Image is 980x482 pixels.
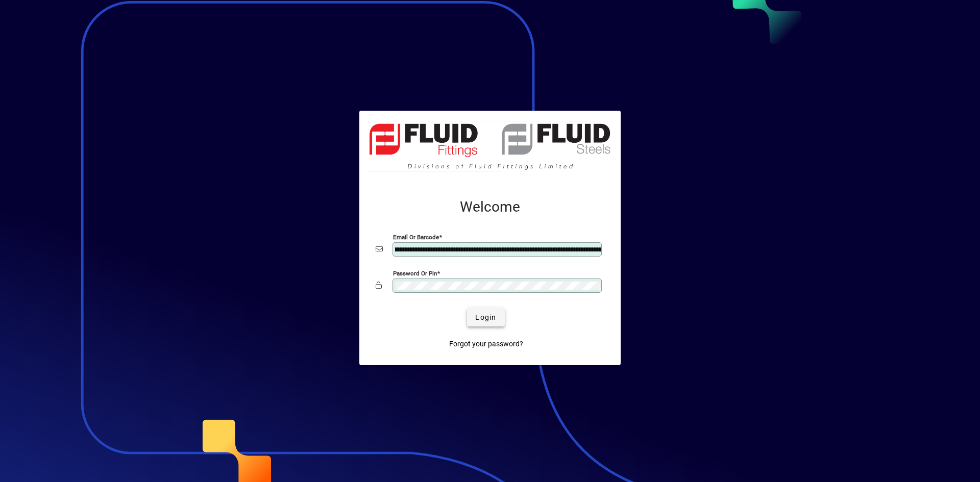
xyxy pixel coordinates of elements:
[475,312,496,323] span: Login
[376,198,604,216] h2: Welcome
[467,308,504,326] button: Login
[393,234,439,241] mat-label: Email or Barcode
[445,335,527,353] a: Forgot your password?
[449,339,523,349] span: Forgot your password?
[393,270,437,277] mat-label: Password or Pin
